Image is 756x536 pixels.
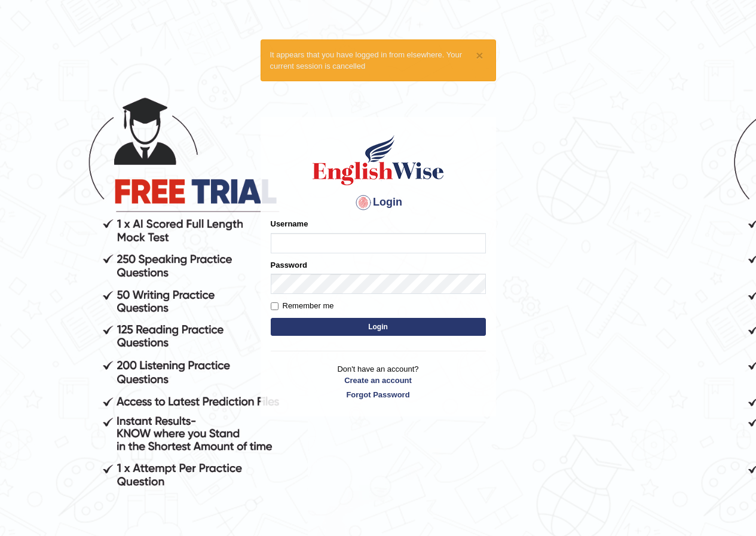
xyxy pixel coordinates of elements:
a: Create an account [271,375,486,386]
input: Remember me [271,302,278,310]
div: It appears that you have logged in from elsewhere. Your current session is cancelled [261,39,496,81]
a: Forgot Password [271,389,486,400]
label: Remember me [271,300,334,312]
button: × [476,49,483,62]
button: Login [271,318,486,336]
h4: Login [271,193,486,212]
img: Logo of English Wise sign in for intelligent practice with AI [310,133,446,187]
p: Don't have an account? [271,363,486,400]
label: Password [271,259,307,271]
label: Username [271,218,308,229]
